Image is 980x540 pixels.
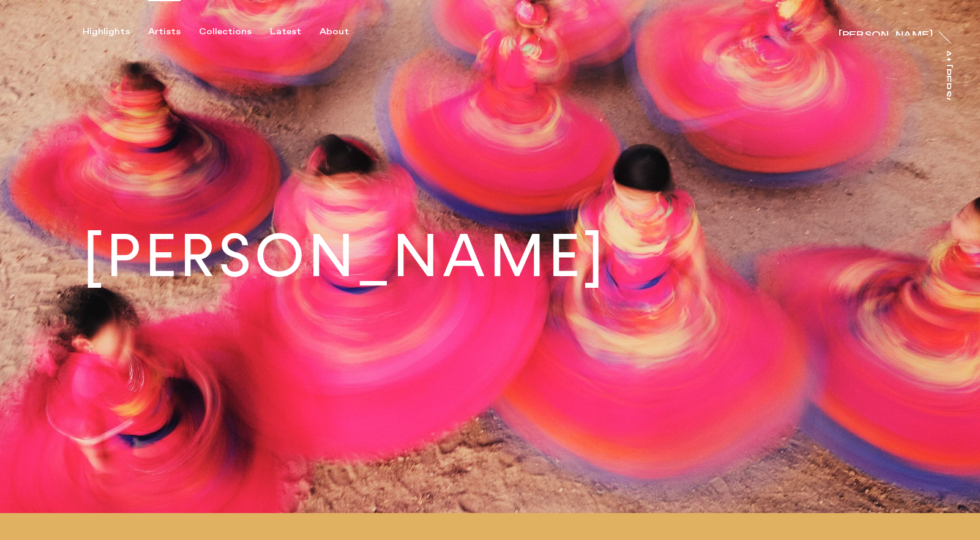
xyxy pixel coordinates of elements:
[270,26,301,37] div: Latest
[320,26,367,37] button: About
[199,26,270,37] button: Collections
[839,23,933,36] a: [PERSON_NAME]
[83,26,148,37] button: Highlights
[839,31,933,40] div: [PERSON_NAME]
[199,26,252,37] div: Collections
[320,26,349,37] div: About
[83,26,130,37] div: Highlights
[83,227,607,286] h1: [PERSON_NAME]
[270,26,320,37] button: Latest
[947,50,959,100] a: At [PERSON_NAME]
[148,26,199,37] button: Artists
[942,50,952,159] div: At [PERSON_NAME]
[148,26,181,37] div: Artists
